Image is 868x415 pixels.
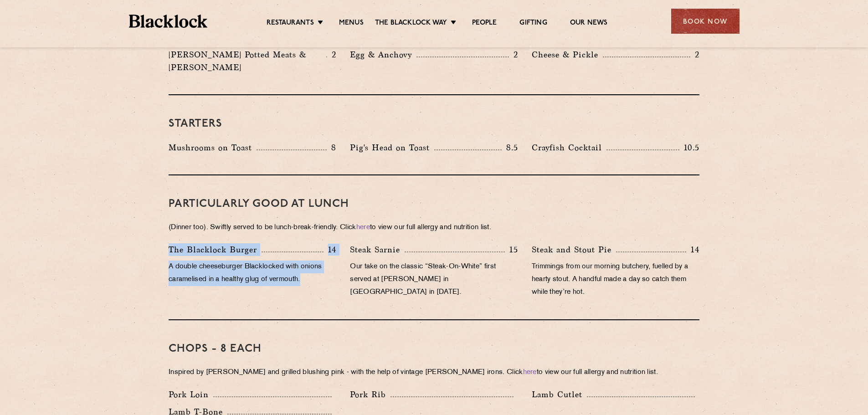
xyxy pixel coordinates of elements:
[472,19,497,29] a: People
[169,48,326,74] p: [PERSON_NAME] Potted Meats & [PERSON_NAME]
[686,244,699,256] p: 14
[505,244,518,256] p: 15
[169,198,699,210] h3: PARTICULARLY GOOD AT LUNCH
[350,243,405,256] p: Steak Sarnie
[169,261,336,286] p: A double cheeseburger Blacklocked with onions caramelised in a healthy glug of vermouth.
[169,343,699,355] h3: Chops - 8 each
[327,49,336,61] p: 2
[169,118,699,130] h3: Starters
[523,369,537,376] a: here
[350,48,416,61] p: Egg & Anchovy
[690,49,699,61] p: 2
[129,15,208,28] img: BL_Textured_Logo-footer-cropped.svg
[169,388,213,401] p: Pork Loin
[532,388,587,401] p: Lamb Cutlet
[169,221,699,234] p: (Dinner too). Swiftly served to be lunch-break-friendly. Click to view our full allergy and nutri...
[532,261,699,299] p: Trimmings from our morning butchery, fuelled by a hearty stout. A handful made a day so catch the...
[509,49,518,61] p: 2
[327,142,336,154] p: 8
[324,244,337,256] p: 14
[570,19,608,29] a: Our News
[350,388,390,401] p: Pork Rib
[350,141,434,154] p: Pig's Head on Toast
[519,19,547,29] a: Gifting
[679,142,699,154] p: 10.5
[350,261,518,299] p: Our take on the classic “Steak-On-White” first served at [PERSON_NAME] in [GEOGRAPHIC_DATA] in [D...
[502,142,518,154] p: 8.5
[339,19,364,29] a: Menus
[375,19,447,29] a: The Blacklock Way
[169,243,262,256] p: The Blacklock Burger
[532,141,606,154] p: Crayfish Cocktail
[356,224,370,231] a: here
[169,366,699,379] p: Inspired by [PERSON_NAME] and grilled blushing pink - with the help of vintage [PERSON_NAME] iron...
[267,19,314,29] a: Restaurants
[671,9,740,34] div: Book Now
[532,48,603,61] p: Cheese & Pickle
[169,141,257,154] p: Mushrooms on Toast
[532,243,616,256] p: Steak and Stout Pie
